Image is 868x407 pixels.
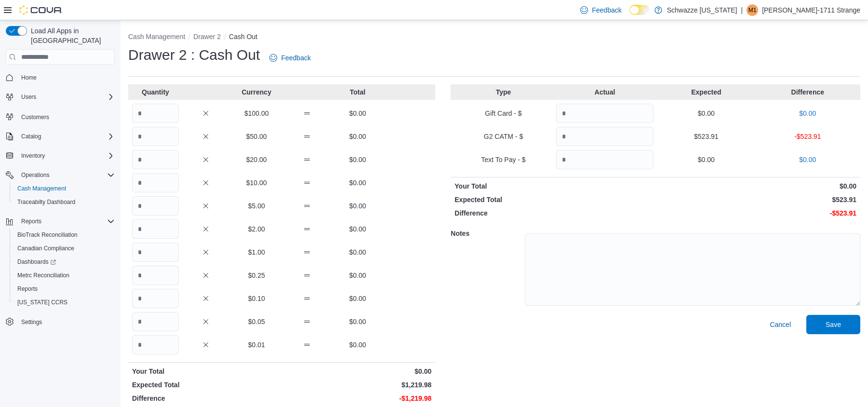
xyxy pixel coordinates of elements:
button: Settings [2,315,119,329]
button: Home [2,70,119,84]
p: $20.00 [233,155,280,164]
a: Feedback [266,48,314,68]
span: Metrc Reconciliation [13,270,115,281]
span: Dashboards [13,256,115,268]
span: Dashboards [17,258,56,266]
input: Quantity [132,289,179,308]
span: Cancel [770,320,791,329]
p: $5.00 [233,201,280,211]
span: Users [21,93,36,101]
p: $0.00 [657,181,856,191]
a: Dashboards [10,255,119,269]
a: [US_STATE] CCRS [13,297,71,308]
span: Settings [21,318,42,326]
p: $0.00 [759,109,856,118]
button: Cash Management [10,182,119,195]
p: $523.91 [657,132,755,141]
input: Quantity [132,266,179,285]
span: Customers [17,110,115,122]
span: Canadian Compliance [13,243,115,254]
div: Mick-1711 Strange [747,4,758,16]
input: Quantity [132,335,179,354]
p: -$523.91 [759,132,856,141]
span: Load All Apps in [GEOGRAPHIC_DATA] [27,26,115,45]
input: Quantity [132,219,179,239]
button: Cancel [766,315,795,334]
button: BioTrack Reconciliation [10,228,119,242]
p: $0.00 [334,271,381,280]
button: Cash Out [229,33,257,41]
p: $0.00 [334,340,381,350]
button: Reports [17,216,45,227]
p: [PERSON_NAME]-1711 Strange [762,4,860,16]
button: Reports [2,215,119,228]
input: Quantity [556,150,654,169]
a: Cash Management [13,183,70,194]
span: Inventory [17,150,115,162]
p: Total [334,87,381,97]
p: $0.01 [233,340,280,350]
p: $1,219.98 [284,380,432,390]
span: Customers [21,113,49,121]
span: Reports [21,217,41,225]
span: BioTrack Reconciliation [17,231,78,239]
span: Reports [13,283,115,295]
span: Feedback [592,5,621,15]
button: Catalog [2,130,119,143]
p: $0.25 [233,271,280,280]
p: $0.00 [334,178,381,188]
p: -$523.91 [657,208,856,218]
button: Inventory [2,149,119,163]
span: Feedback [281,53,310,63]
button: Users [2,90,119,104]
p: $0.00 [334,109,381,118]
a: Dashboards [13,256,60,268]
span: Reports [17,216,115,227]
p: $10.00 [233,178,280,188]
button: Metrc Reconciliation [10,269,119,282]
span: [US_STATE] CCRS [17,298,67,306]
a: Reports [13,283,41,295]
p: $0.00 [284,366,432,376]
input: Quantity [132,243,179,262]
input: Dark Mode [629,5,650,15]
p: Your Total [132,366,280,376]
p: $50.00 [233,132,280,141]
p: Type [454,87,552,97]
p: Gift Card - $ [454,109,552,118]
span: Save [826,320,841,329]
span: Operations [21,171,50,179]
p: $0.05 [233,317,280,326]
span: Operations [17,169,115,181]
span: Inventory [21,152,45,160]
p: Difference [454,208,654,218]
p: Quantity [132,87,179,97]
p: $0.00 [334,247,381,257]
span: Home [21,74,37,81]
p: Your Total [454,181,654,191]
input: Quantity [132,150,179,169]
span: Cash Management [17,185,66,192]
span: Reports [17,285,38,293]
span: Settings [17,316,115,328]
p: Schwazze [US_STATE] [667,4,737,16]
span: Traceabilty Dashboard [17,198,75,206]
p: $0.10 [233,294,280,303]
span: BioTrack Reconciliation [13,229,115,241]
p: Expected Total [132,380,280,390]
p: Currency [233,87,280,97]
p: $0.00 [334,155,381,164]
p: $523.91 [657,195,856,204]
p: | [741,4,743,16]
button: Customers [2,109,119,123]
button: Save [806,315,860,334]
h1: Drawer 2 : Cash Out [128,45,260,65]
button: Operations [2,168,119,182]
p: $0.00 [334,132,381,141]
input: Quantity [132,104,179,123]
a: Traceabilty Dashboard [13,196,79,208]
a: Feedback [576,0,625,20]
span: M1 [748,4,757,16]
p: $100.00 [233,109,280,118]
